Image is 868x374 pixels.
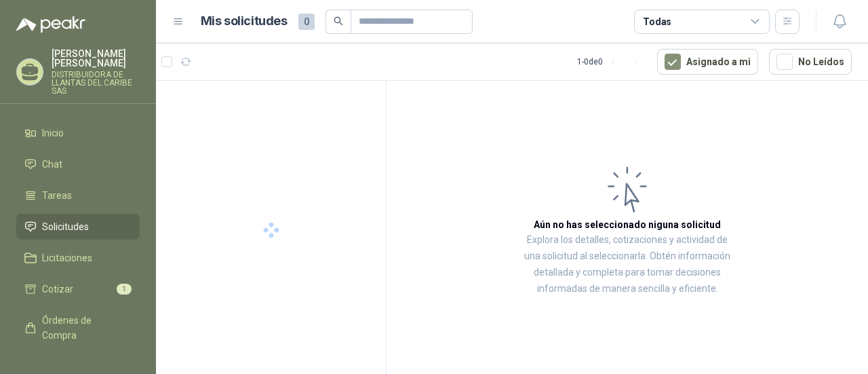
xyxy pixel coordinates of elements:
span: Licitaciones [42,250,92,265]
span: Tareas [42,188,72,203]
div: 1 - 0 de 0 [577,51,646,73]
p: [PERSON_NAME] [PERSON_NAME] [52,49,140,68]
h3: Aún no has seleccionado niguna solicitud [534,217,721,232]
p: Explora los detalles, cotizaciones y actividad de una solicitud al seleccionarla. Obtén informaci... [522,232,732,297]
a: Licitaciones [16,245,140,271]
h1: Mis solicitudes [201,12,288,31]
a: Solicitudes [16,214,140,240]
a: Cotizar1 [16,276,140,302]
span: Inicio [42,126,64,141]
span: Órdenes de Compra [42,313,127,343]
span: 1 [117,284,132,295]
span: Cotizar [42,282,73,297]
span: 0 [298,14,315,30]
button: No Leídos [769,49,852,75]
div: Todas [643,14,671,29]
button: Asignado a mi [657,49,758,75]
span: Chat [42,157,62,172]
img: Logo peakr [16,16,85,33]
p: DISTRIBUIDORA DE LLANTAS DEL CARIBE SAS [52,71,140,95]
a: Órdenes de Compra [16,307,140,348]
a: Inicio [16,120,140,146]
a: Chat [16,151,140,177]
span: Solicitudes [42,219,89,234]
span: search [334,16,343,26]
a: Tareas [16,183,140,208]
